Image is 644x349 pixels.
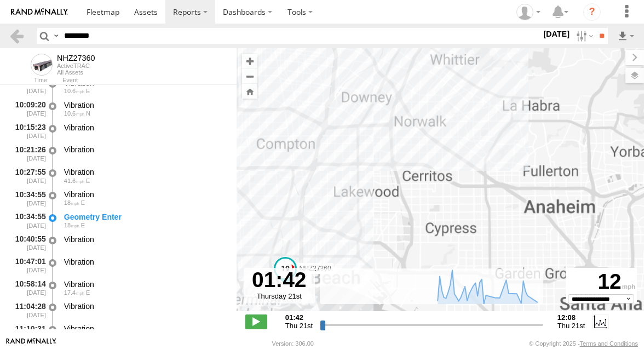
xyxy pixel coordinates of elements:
[6,338,56,349] a: Visit our Website
[9,166,47,186] div: 10:27:55 [DATE]
[9,76,47,96] div: 10:03:13 [DATE]
[245,314,267,329] label: Play/Stop
[64,199,79,206] span: 18
[64,167,226,177] div: Vibration
[567,270,635,294] div: 12
[572,28,595,44] label: Search Filter Options
[81,222,85,228] span: Heading: 83
[583,3,601,21] i: ?
[64,234,226,244] div: Vibration
[64,222,79,228] span: 18
[62,78,237,83] div: Event
[242,54,257,68] button: Zoom in
[580,340,638,347] a: Terms and Conditions
[57,54,95,62] div: NHZ27360 - View Asset History
[51,28,60,44] label: Search Query
[64,301,226,311] div: Vibration
[64,88,84,94] span: 10.6
[64,123,226,133] div: Vibration
[64,212,226,222] div: Geometry Enter
[64,145,226,155] div: Vibration
[300,264,331,272] span: NHZ27360
[9,278,47,298] div: 10:58:14 [DATE]
[285,313,313,322] strong: 01:42
[57,69,95,76] div: All Assets
[285,322,313,330] span: Thu 21st Aug 2025
[9,121,47,141] div: 10:15:23 [DATE]
[9,144,47,164] div: 10:21:26 [DATE]
[86,178,90,184] span: Heading: 89
[11,8,68,16] img: rand-logo.svg
[272,340,314,347] div: Version: 306.00
[9,233,47,253] div: 10:40:55 [DATE]
[242,68,257,84] button: Zoom out
[86,88,90,94] span: Heading: 104
[64,110,84,117] span: 10.6
[81,199,85,206] span: Heading: 83
[64,100,226,110] div: Vibration
[9,255,47,276] div: 10:47:01 [DATE]
[86,289,90,296] span: Heading: 70
[9,99,47,119] div: 10:09:20 [DATE]
[541,28,572,40] label: [DATE]
[557,313,585,322] strong: 12:08
[64,257,226,267] div: Vibration
[57,62,95,69] div: ActiveTRAC
[86,110,90,117] span: Heading: 342
[9,78,47,83] div: Time
[9,210,47,231] div: 10:34:55 [DATE]
[513,4,544,20] div: Zulema McIntosch
[9,28,25,44] a: Back to previous Page
[9,300,47,321] div: 11:04:28 [DATE]
[617,28,635,44] label: Export results as...
[242,84,257,99] button: Zoom Home
[64,289,84,296] span: 17.4
[64,324,226,334] div: Vibration
[64,178,84,184] span: 41.6
[557,322,585,330] span: Thu 21st Aug 2025
[64,190,226,199] div: Vibration
[9,188,47,208] div: 10:34:55 [DATE]
[64,279,226,289] div: Vibration
[9,323,47,343] div: 11:10:31 [DATE]
[529,340,638,347] div: © Copyright 2025 -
